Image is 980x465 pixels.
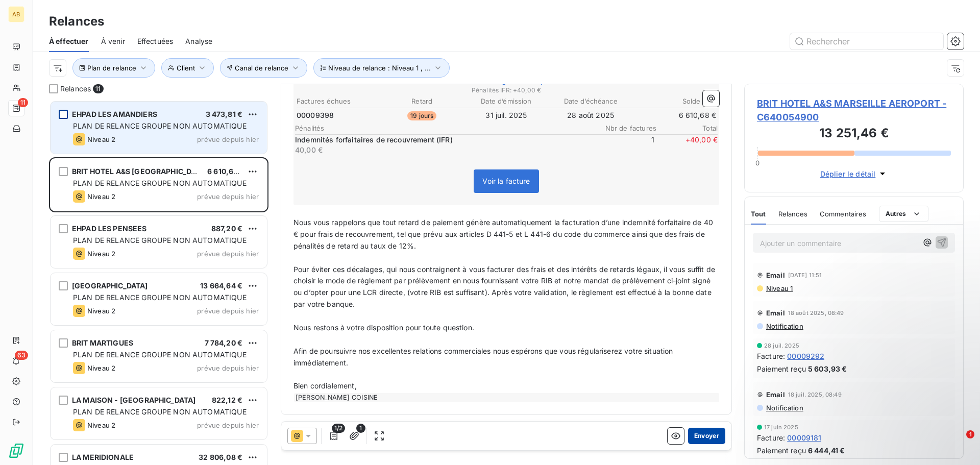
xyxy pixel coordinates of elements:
th: Date d’échéance [549,96,632,107]
span: prévue depuis hier [197,364,259,372]
span: Niveau 2 [87,192,115,201]
span: prévue depuis hier [197,250,259,258]
h3: Relances [49,12,104,31]
span: 00009181 [787,432,821,443]
span: BRIT HOTEL A&S MARSEILLE AEROPORT - C640054900 [757,96,951,124]
th: Solde TTC [633,96,717,107]
span: [GEOGRAPHIC_DATA] [72,281,148,290]
span: 7 784,20 € [205,338,243,347]
span: Facture : [757,351,785,361]
span: PLAN DE RELANCE GROUPE NON AUTOMATIQUE [73,407,247,416]
span: 0 [755,159,759,167]
span: À venir [101,36,125,46]
span: Relances [60,84,91,94]
span: Email [766,390,785,399]
td: 31 juil. 2025 [464,110,548,121]
p: Indemnités forfaitaires de recouvrement (IFR) [295,135,591,145]
span: 17 juin 2025 [764,424,798,430]
span: Paiement reçu [757,363,806,374]
div: AB [8,6,24,22]
span: Niveau 2 [87,135,115,143]
span: LA MERIDIONALE [72,453,134,461]
span: 3 473,81 € [206,110,243,118]
span: Relances [778,210,807,218]
span: EHPAD LES PENSEES [72,224,147,233]
span: prévue depuis hier [197,307,259,315]
span: PLAN DE RELANCE GROUPE NON AUTOMATIQUE [73,293,247,302]
span: 13 664,64 € [200,281,242,290]
span: 00009398 [297,110,334,120]
button: Canal de relance [220,58,308,78]
span: Niveau 2 [87,250,115,258]
img: Logo LeanPay [8,443,24,459]
span: Pénalités IFR : + 40,00 € [295,86,718,95]
span: Plan de relance [87,64,136,72]
span: prévue depuis hier [197,421,259,429]
span: PLAN DE RELANCE GROUPE NON AUTOMATIQUE [73,179,247,187]
span: 5 603,93 € [808,363,847,374]
span: Niveau 2 [87,307,115,315]
span: 1/2 [332,424,345,433]
span: Paiement reçu [757,445,806,456]
span: Niveau 1 [765,284,793,292]
button: Déplier le détail [817,168,891,180]
span: 6 610,68 € [207,167,245,176]
span: 822,12 € [212,396,242,404]
span: 28 juil. 2025 [764,342,799,349]
span: Notification [765,404,803,412]
span: 887,20 € [211,224,242,233]
button: Client [161,58,214,78]
span: PLAN DE RELANCE GROUPE NON AUTOMATIQUE [73,350,247,359]
span: [DATE] 11:51 [788,272,822,278]
span: Email [766,271,785,279]
span: Tout [751,210,766,218]
span: Déplier le détail [820,168,876,179]
button: Plan de relance [72,58,155,78]
button: Envoyer [688,428,725,444]
button: Autres [879,206,928,222]
span: Niveau de relance : Niveau 1 , ... [328,64,431,72]
span: Effectuées [137,36,174,46]
span: LA MAISON - [GEOGRAPHIC_DATA] [72,396,195,404]
span: Nous restons à votre disposition pour toute question. [293,323,474,332]
span: BRIT HOTEL A&S [GEOGRAPHIC_DATA] [72,167,208,176]
span: Canal de relance [235,64,288,72]
span: Email [766,309,785,317]
th: Factures échues [296,96,379,107]
span: 63 [15,351,28,360]
span: EHPAD LES AMANDIERS [72,110,157,118]
span: 1 [966,430,974,438]
span: PLAN DE RELANCE GROUPE NON AUTOMATIQUE [73,121,247,130]
input: Rechercher [790,33,943,50]
span: 6 444,41 € [808,445,845,456]
span: Pénalités [295,124,595,132]
span: Nous vous rappelons que tout retard de paiement génère automatiquement la facturation d’une indem... [293,218,715,250]
div: grid [49,100,268,465]
span: Niveau 2 [87,364,115,372]
span: À effectuer [49,36,89,46]
span: Pour éviter ces décalages, qui nous contraignent à vous facturer des frais et des intérêts de ret... [293,265,717,309]
span: Client [177,64,195,72]
span: Commentaires [820,210,867,218]
span: Voir la facture [482,177,530,185]
span: Afin de poursuivre nos excellentes relations commerciales nous espérons que vous régulariserez vo... [293,347,675,367]
span: + 40,00 € [656,135,718,155]
h3: 13 251,46 € [757,124,951,144]
span: Notification [765,322,803,330]
span: 1 [356,424,365,433]
p: 40,00 € [295,145,591,155]
span: 00009292 [787,351,824,361]
span: 11 [93,84,103,93]
span: 1 [593,135,654,155]
th: Retard [380,96,463,107]
span: prévue depuis hier [197,192,259,201]
span: Facture : [757,432,785,443]
span: Nbr de factures [595,124,656,132]
span: 11 [18,98,28,107]
span: BRIT MARTIGUES [72,338,133,347]
button: Niveau de relance : Niveau 1 , ... [313,58,450,78]
iframe: Intercom live chat [945,430,970,455]
span: prévue depuis hier [197,135,259,143]
span: PLAN DE RELANCE GROUPE NON AUTOMATIQUE [73,236,247,244]
span: Total [656,124,718,132]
